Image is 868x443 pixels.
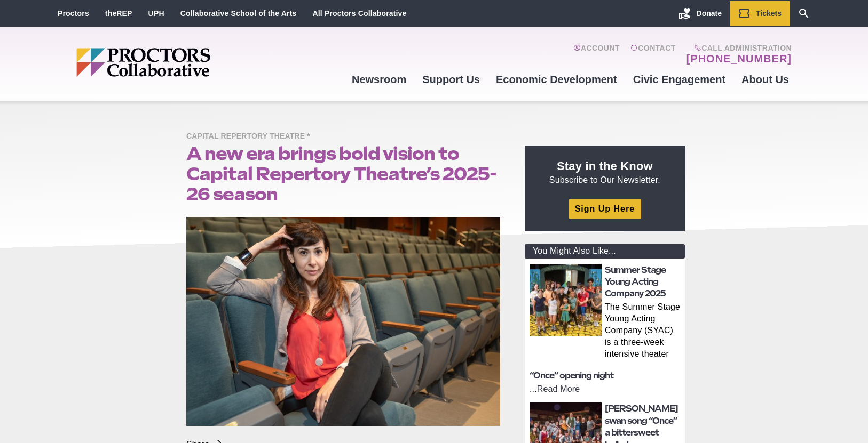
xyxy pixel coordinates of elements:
img: thumbnail: Summer Stage Young Acting Company 2025 [530,264,602,336]
span: Call Administration [683,44,792,52]
a: Support Us [414,65,488,94]
h1: A new era brings bold vision to Capital Repertory Theatre’s 2025-26 season [186,143,500,204]
a: Contact [630,44,676,65]
a: Newsroom [344,65,414,94]
span: Donate [697,9,722,18]
a: Economic Development [488,65,625,94]
a: Sign Up Here [569,199,641,218]
p: Subscribe to Our Newsletter. [538,158,672,186]
a: Tickets [730,1,790,26]
a: Donate [670,1,730,26]
span: Tickets [756,9,782,18]
a: [PHONE_NUMBER] [686,52,792,65]
a: All Proctors Collaborative [312,9,406,18]
p: The Summer Stage Young Acting Company (SYAC) is a three‑week intensive theater program held at [G... [605,301,682,362]
p: ... [530,383,682,395]
a: Read More [537,384,580,393]
a: “Once” opening night [530,370,613,381]
a: Summer Stage Young Acting Company 2025 [605,265,666,299]
a: Account [573,44,620,65]
a: Collaborative School of the Arts [180,9,297,18]
img: Proctors logo [76,48,293,77]
a: About Us [733,65,797,94]
a: Capital Repertory Theatre * [186,131,315,140]
a: UPH [148,9,164,18]
strong: Stay in the Know [557,159,653,173]
a: Civic Engagement [625,65,733,94]
div: You Might Also Like... [525,244,685,259]
a: theREP [105,9,132,18]
span: Capital Repertory Theatre * [186,130,315,143]
a: Proctors [58,9,89,18]
a: Search [790,1,818,26]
